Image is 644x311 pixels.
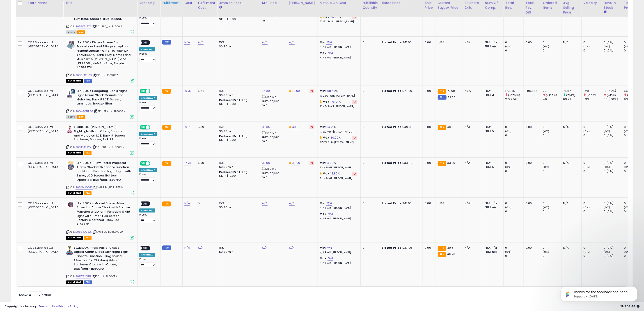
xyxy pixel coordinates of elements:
div: % [320,136,357,144]
div: 0 [505,133,524,137]
div: 5.09 [198,161,214,165]
div: FBM: 5 [485,165,500,169]
b: Max: [320,51,328,55]
div: N/A [563,161,578,165]
div: Cost [184,1,194,5]
div: Ship Price [425,1,434,10]
div: Amazon AI * [139,96,157,100]
div: 23 [543,89,561,93]
div: N/A [465,40,480,44]
div: 0 (0%) [604,49,622,53]
a: N/A [328,51,333,55]
a: 158.50 [326,89,335,93]
span: N/A [439,201,444,206]
a: N/A [289,246,294,250]
span: All listings that are currently out of stock and unavailable for purchase on Amazon [66,151,83,155]
div: 0.00 [425,202,432,206]
div: COS Supplies Ltd [GEOGRAPHIC_DATA] [28,125,60,133]
div: 50% [465,89,480,93]
div: 0 [584,169,602,174]
small: FBA [438,89,446,94]
div: Disable auto adjust min [262,94,284,107]
div: 0 [584,40,602,44]
small: (0%) [505,130,512,133]
div: 0 [584,202,602,206]
div: Num of Comp. [485,1,502,10]
p: 17.13% Profit [PERSON_NAME] [320,130,357,134]
span: All listings currently available for purchase on Amazon [66,115,77,119]
div: 0.00 [526,40,538,44]
small: Amazon Fees. [219,5,222,9]
small: (0%) [505,45,512,48]
div: $33.99 [382,161,419,165]
div: COS Supplies Ltd [GEOGRAPHIC_DATA] [28,89,60,97]
div: 0 (0%) [604,125,622,129]
span: All listings that are currently out of stock and unavailable for purchase on Amazon [66,191,83,195]
div: 1.28 [584,89,602,93]
div: 0 [543,49,561,53]
a: N/A [184,246,190,250]
a: N/A [262,246,267,250]
a: N/A [184,40,190,45]
div: 15% [219,89,257,93]
div: Amazon AI * [139,132,157,136]
small: (0%) [584,130,590,133]
a: 39.35 [262,125,270,129]
div: Velocity [584,1,600,5]
small: FBA [162,89,171,94]
div: 0.00 [425,125,432,129]
div: FBM: 4 [485,93,500,97]
span: | SKU: FBA_LK-RL800MN [92,146,124,149]
div: 30 (100%) [604,97,622,101]
div: 0 [362,125,376,129]
small: (-42.5%) [546,93,557,97]
div: 1738.15 [505,89,524,93]
div: ASIN: [66,4,134,34]
div: Disable auto adjust min [262,166,284,179]
a: B07W9JTHJ7 [76,275,91,279]
div: FBA: n/a [485,202,500,206]
a: B0CJC434YY [76,146,91,149]
div: Total Rev. [505,1,522,10]
div: Preset: [139,52,157,62]
div: message notification from Support, 1d ago. Thanks for the feedback and happy repricing! [7,9,83,24]
small: (0%) [584,165,590,169]
small: Days In Stock. [604,10,607,14]
span: | SKU: LK-JC598FZI1 [93,73,119,77]
iframe: Intercom notifications message [554,277,644,309]
span: | SKU: FBA_LK-RL800NI [92,25,123,28]
div: ASIN: [66,125,134,154]
a: 176.01 [330,100,338,104]
div: 0 [624,49,642,53]
div: 0 [362,161,376,165]
small: (0%) [543,130,549,133]
b: Max: [323,136,330,140]
a: N/A [326,246,332,250]
span: 79.99 [447,89,455,93]
small: (0%) [543,165,549,169]
div: 15% [219,125,257,129]
div: Current Buybox Price [438,1,461,10]
div: Fulfillment [162,1,181,5]
div: 661.25 [624,89,642,93]
div: ASIN: [66,89,134,118]
span: FBA [77,115,85,119]
div: 5.39 [198,125,214,129]
div: ASIN: [66,40,134,82]
div: 5 [198,202,214,206]
div: $41.00 [382,202,419,206]
div: 18 (60%) [604,89,622,93]
div: 0 [624,40,642,44]
p: 40.26% Profit [PERSON_NAME] [320,94,357,97]
div: 0 [505,49,524,53]
div: 0.00 [526,202,538,206]
b: Listed Price: [382,201,402,206]
div: 0.00 [425,161,432,165]
div: 0 [624,133,642,137]
b: LEXIBOOK Disney Frozen 2 - Educational and Bilingual Laptop French/English - Girls Toy with 124 A... [76,40,131,71]
p: N/A Profit [PERSON_NAME] [320,46,357,49]
span: OFF [142,41,149,44]
div: ASIN: [66,202,134,239]
small: (0%) [505,165,512,169]
p: 7.21% Profit [PERSON_NAME] [320,166,357,169]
